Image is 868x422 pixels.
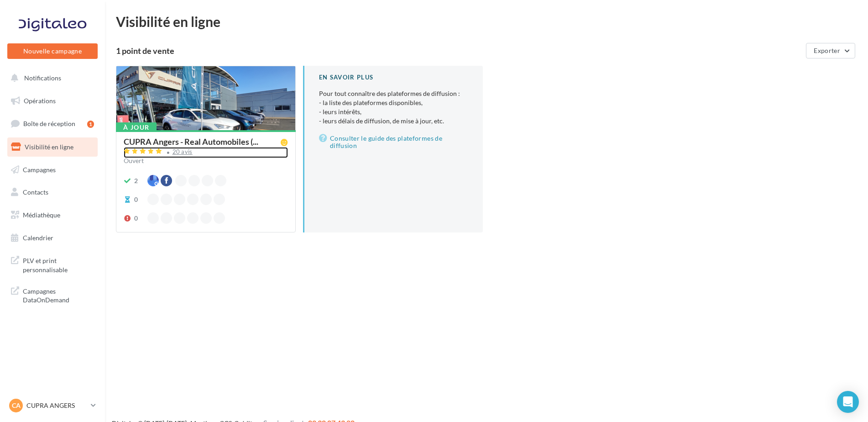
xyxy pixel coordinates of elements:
[5,281,99,308] a: Campagnes DataOnDemand
[5,137,99,157] a: Visibilité en ligne
[7,397,98,414] a: CA CUPRA ANGERS
[116,122,157,132] div: À jour
[806,43,855,58] button: Exporter
[23,120,75,127] span: Boîte de réception
[23,211,60,219] span: Médiathèque
[134,214,138,223] div: 0
[5,160,99,179] a: Campagnes
[837,391,859,413] div: Open Intercom Messenger
[5,251,99,278] a: PLV et print personnalisable
[23,234,53,242] span: Calendrier
[319,116,468,126] li: - leurs délais de diffusion, de mise à jour, etc.
[319,89,468,126] p: Pour tout connaître des plateformes de diffusion :
[23,188,48,196] span: Contacts
[26,401,87,410] p: CUPRA ANGERS
[124,157,144,164] span: Ouvert
[134,176,138,185] div: 2
[124,137,258,146] span: CUPRA Angers - Real Automobiles (...
[173,149,193,155] div: 20 avis
[5,183,99,202] a: Contacts
[23,254,94,274] span: PLV et print personnalisable
[116,15,857,28] div: Visibilité en ligne
[25,143,73,151] span: Visibilité en ligne
[24,74,61,82] span: Notifications
[23,165,56,173] span: Campagnes
[5,206,99,225] a: Médiathèque
[23,285,94,305] span: Campagnes DataOnDemand
[319,98,468,107] li: - la liste des plateformes disponibles,
[7,43,98,59] button: Nouvelle campagne
[24,97,56,105] span: Opérations
[319,133,468,151] a: Consulter le guide des plateformes de diffusion
[116,47,802,55] div: 1 point de vente
[319,73,468,82] div: En savoir plus
[5,114,99,133] a: Boîte de réception1
[5,228,99,248] a: Calendrier
[814,47,840,54] span: Exporter
[319,107,468,116] li: - leurs intérêts,
[134,195,138,204] div: 0
[124,147,288,158] a: 20 avis
[87,121,94,128] div: 1
[5,69,96,88] button: Notifications
[12,401,21,410] span: CA
[5,91,99,111] a: Opérations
